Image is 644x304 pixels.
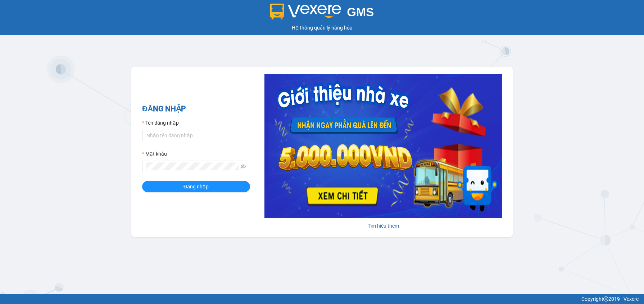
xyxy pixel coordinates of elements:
button: Đăng nhập [142,181,250,192]
label: Mật khẩu [142,150,167,158]
h2: ĐĂNG NHẬP [142,103,250,115]
span: GMS [347,5,374,19]
span: eye-invisible [241,164,246,169]
div: Hệ thống quản lý hàng hóa [2,24,642,32]
input: Tên đăng nhập [142,130,250,141]
div: Copyright 2019 - Vexere [5,295,639,303]
div: Tìm hiểu thêm [264,222,502,230]
span: copyright [603,296,608,301]
img: logo 2 [270,4,341,19]
a: GMS [270,11,374,17]
img: banner-0 [264,74,502,218]
span: Đăng nhập [183,183,209,191]
label: Tên đăng nhập [142,119,179,127]
input: Mật khẩu [146,162,239,170]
